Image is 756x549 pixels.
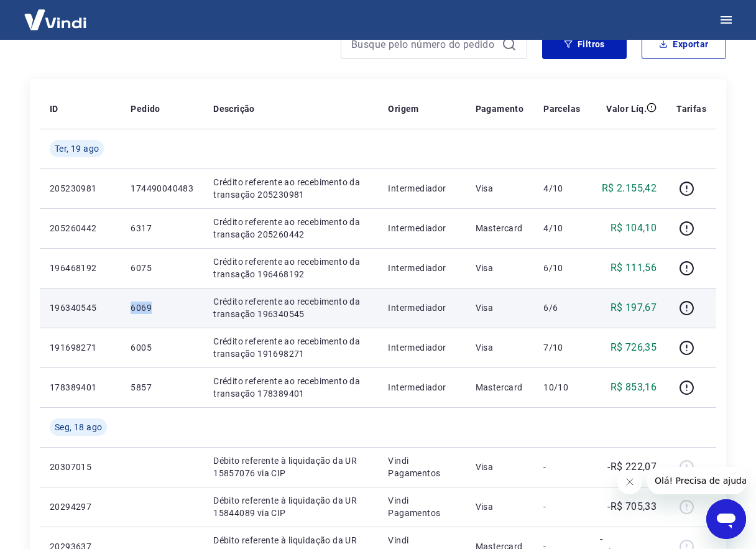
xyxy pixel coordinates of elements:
[213,256,368,280] p: Crédito referente ao recebimento da transação 196468192
[611,261,657,275] p: R$ 111,56
[50,103,58,115] p: ID
[213,375,368,400] p: Crédito referente ao recebimento da transação 178389401
[611,221,657,236] p: R$ 104,10
[617,469,642,494] iframe: Fechar mensagem
[476,341,524,354] p: Visa
[611,340,657,355] p: R$ 726,35
[476,182,524,195] p: Visa
[131,182,193,195] p: 174490040483
[606,103,647,115] p: Valor Líq.
[388,222,455,234] p: Intermediador
[476,103,524,115] p: Pagamento
[213,494,368,519] p: Débito referente à liquidação da UR 15844089 via CIP
[15,1,96,39] img: Vindi
[476,461,524,473] p: Visa
[388,103,418,115] p: Origem
[7,9,104,19] span: Olá! Precisa de ajuda?
[543,461,580,473] p: -
[388,262,455,274] p: Intermediador
[50,182,111,195] p: 205230981
[388,302,455,314] p: Intermediador
[50,341,111,354] p: 191698271
[542,29,627,59] button: Filtros
[388,182,455,195] p: Intermediador
[611,300,657,315] p: R$ 197,67
[213,454,368,479] p: Débito referente à liquidação da UR 15857076 via CIP
[213,335,368,360] p: Crédito referente ao recebimento da transação 191698271
[602,181,657,196] p: R$ 2.155,42
[476,262,524,274] p: Visa
[213,176,368,201] p: Crédito referente ao recebimento da transação 205230981
[543,302,580,314] p: 6/6
[213,216,368,241] p: Crédito referente ao recebimento da transação 205260442
[388,454,455,479] p: Vindi Pagamentos
[607,499,657,514] p: -R$ 705,33
[388,341,455,354] p: Intermediador
[50,222,111,234] p: 205260442
[543,341,580,354] p: 7/10
[351,35,497,53] input: Busque pelo número do pedido
[543,262,580,274] p: 6/10
[55,142,99,155] span: Ter, 19 ago
[50,501,111,513] p: 20294297
[611,380,657,395] p: R$ 853,16
[131,341,193,354] p: 6005
[676,103,706,115] p: Tarifas
[131,222,193,234] p: 6317
[131,302,193,314] p: 6069
[50,302,111,314] p: 196340545
[476,222,524,234] p: Mastercard
[647,467,746,494] iframe: Mensagem da empresa
[476,501,524,513] p: Visa
[543,222,580,234] p: 4/10
[131,262,193,274] p: 6075
[50,262,111,274] p: 196468192
[476,302,524,314] p: Visa
[213,103,255,115] p: Descrição
[543,381,580,394] p: 10/10
[50,461,111,473] p: 20307015
[55,421,102,433] span: Seg, 18 ago
[543,103,580,115] p: Parcelas
[607,459,657,474] p: -R$ 222,07
[642,29,726,59] button: Exportar
[388,494,455,519] p: Vindi Pagamentos
[543,501,580,513] p: -
[213,295,368,320] p: Crédito referente ao recebimento da transação 196340545
[388,381,455,394] p: Intermediador
[543,182,580,195] p: 4/10
[50,381,111,394] p: 178389401
[476,381,524,394] p: Mastercard
[131,381,193,394] p: 5857
[131,103,160,115] p: Pedido
[706,499,746,539] iframe: Botão para abrir a janela de mensagens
